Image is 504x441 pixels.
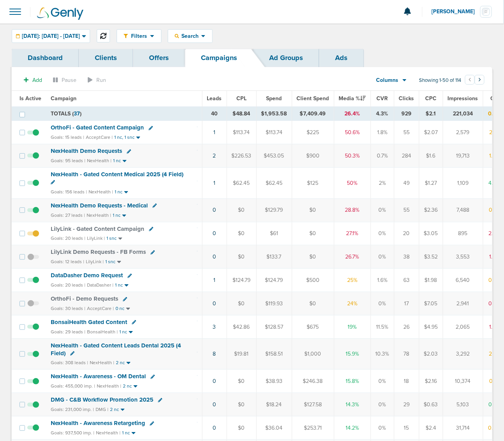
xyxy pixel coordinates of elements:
[87,329,118,335] small: BonsaiHealth |
[96,430,121,436] small: NexHealth |
[339,95,366,102] span: Media %
[51,124,144,131] span: OrthoFi - Gated Content Campaign
[79,49,133,67] a: Clients
[419,393,443,416] td: $0.63
[51,158,85,164] small: Goals: 95 leads |
[90,360,114,365] small: NexHealth |
[443,222,483,245] td: 895
[394,416,419,440] td: 15
[394,121,419,144] td: 55
[256,121,292,144] td: $113.74
[51,236,85,241] small: Goals: 20 leads |
[319,49,364,67] a: Ads
[394,315,419,339] td: 26
[51,295,118,302] span: OrthoFi - Demo Requests
[394,370,419,393] td: 18
[334,222,371,245] td: 27.1%
[419,77,461,84] span: Showing 1-50 of 114
[371,198,394,222] td: 0%
[297,95,329,102] span: Client Spend
[213,230,216,237] a: 0
[213,401,216,408] a: 0
[105,259,115,265] small: 1 snc
[119,329,127,335] small: 1 nc
[253,49,319,67] a: Ad Groups
[115,189,122,195] small: 1 nc
[371,269,394,292] td: 1.6%
[475,75,484,85] button: Go to next page
[394,168,419,198] td: 49
[213,351,216,357] a: 8
[256,222,292,245] td: $61
[227,370,256,393] td: $0
[419,106,443,121] td: $2.1
[51,135,84,140] small: Goals: 15 leads |
[292,144,334,168] td: $900
[443,168,483,198] td: 1,109
[334,370,371,393] td: 15.8%
[37,7,83,20] img: Genly
[371,168,394,198] td: 2%
[394,222,419,245] td: 20
[371,121,394,144] td: 1.8%
[227,416,256,440] td: $0
[113,213,121,218] small: 1 nc
[87,306,114,311] small: AcceptCare |
[292,198,334,222] td: $0
[86,135,113,140] small: AcceptCare |
[266,95,282,102] span: Spend
[377,95,388,102] span: CVR
[399,95,414,102] span: Clicks
[443,106,483,121] td: 221,034
[334,393,371,416] td: 14.3%
[51,319,127,326] span: BonsaiHealth Gated Content
[227,222,256,245] td: $0
[292,269,334,292] td: $500
[292,315,334,339] td: $675
[20,74,46,86] button: Add
[334,168,371,198] td: 50%
[12,49,79,67] a: Dashboard
[213,180,215,186] a: 1
[334,292,371,315] td: 24%
[51,171,183,178] span: NexHealth - Gated Content Medical 2025 (4 Field)
[394,106,419,121] td: 929
[292,245,334,269] td: $0
[133,49,185,67] a: Offers
[334,416,371,440] td: 14.2%
[419,338,443,369] td: $2.03
[371,292,394,315] td: 0%
[227,315,256,339] td: $42.86
[292,106,334,121] td: $7,409.49
[256,106,292,121] td: $1,953.58
[443,121,483,144] td: 2,579
[371,106,394,121] td: 4.3%
[256,198,292,222] td: $129.79
[51,342,181,357] span: NexHealth - Gated Content Leads Dental 2025 (4 Field)
[227,393,256,416] td: $0
[256,292,292,315] td: $119.93
[443,292,483,315] td: 2,941
[394,338,419,369] td: 78
[51,407,94,413] small: Goals: 231,000 imp. |
[419,315,443,339] td: $4.95
[97,383,121,389] small: NexHealth |
[448,95,478,102] span: Impressions
[419,269,443,292] td: $1.98
[227,121,256,144] td: $113.74
[213,152,216,159] a: 2
[213,277,215,283] a: 1
[51,430,94,436] small: Goals: 937,500 imp. |
[334,121,371,144] td: 50.6%
[87,158,112,163] small: NexHealth |
[443,315,483,339] td: 2,065
[227,338,256,369] td: $19.81
[334,269,371,292] td: 25%
[51,420,145,427] span: NexHealth - Awareness Retargeting
[122,430,130,436] small: 1 nc
[89,189,113,195] small: NexHealth |
[51,95,76,102] span: Campaign
[20,95,41,102] span: Is Active
[371,338,394,369] td: 10.3%
[51,360,88,366] small: Goals: 308 leads |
